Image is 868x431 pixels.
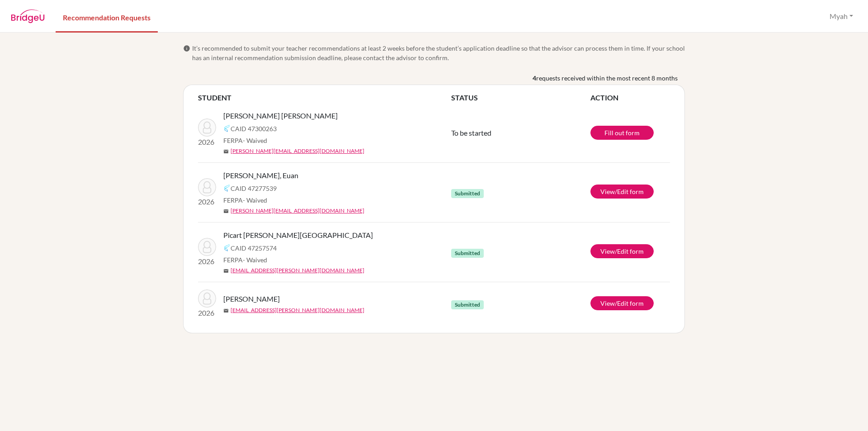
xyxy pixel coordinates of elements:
[56,1,158,33] a: Recommendation Requests
[243,137,267,144] span: - Waived
[590,244,654,258] a: View/Edit form
[223,294,280,304] span: [PERSON_NAME]
[192,43,685,62] span: It’s recommended to submit your teacher recommendations at least 2 weeks before the student’s app...
[198,308,216,318] p: 2026
[590,126,654,140] a: Fill out form
[451,92,590,103] th: STATUS
[536,73,678,83] span: requests received within the most recent 8 months
[198,289,216,308] img: Lin, Krisha
[223,136,267,145] span: FERPA
[451,189,484,198] span: Submitted
[198,92,451,103] th: STUDENT
[590,185,654,199] a: View/Edit form
[223,110,338,121] span: [PERSON_NAME] [PERSON_NAME]
[198,238,216,256] img: Picart Zarraga, Shantal
[231,207,364,215] a: [PERSON_NAME][EMAIL_ADDRESS][DOMAIN_NAME]
[223,308,229,313] span: mail
[223,208,229,214] span: mail
[223,255,267,265] span: FERPA
[223,195,267,205] span: FERPA
[243,256,267,264] span: - Waived
[231,243,277,253] span: CAID 47257574
[223,149,229,154] span: mail
[590,92,670,103] th: ACTION
[451,300,484,309] span: Submitted
[198,256,216,267] p: 2026
[451,128,491,137] span: To be started
[223,170,298,181] span: [PERSON_NAME], Euan
[451,249,484,258] span: Submitted
[231,306,364,314] a: [EMAIL_ADDRESS][PERSON_NAME][DOMAIN_NAME]
[11,9,45,23] img: BridgeU logo
[533,73,536,83] b: 4
[231,124,277,133] span: CAID 47300263
[223,125,231,132] img: Common App logo
[183,45,190,52] span: info
[198,118,216,137] img: Sandoval Cañas Prieto, Mariana
[231,147,364,155] a: [PERSON_NAME][EMAIL_ADDRESS][DOMAIN_NAME]
[223,244,231,251] img: Common App logo
[223,230,373,241] span: Picart [PERSON_NAME][GEOGRAPHIC_DATA]
[198,178,216,196] img: Kim Perdomo, Euan
[826,8,857,25] button: Myah
[198,196,216,207] p: 2026
[223,268,229,274] span: mail
[231,266,364,275] a: [EMAIL_ADDRESS][PERSON_NAME][DOMAIN_NAME]
[231,184,277,193] span: CAID 47277539
[198,137,216,147] p: 2026
[243,196,267,204] span: - Waived
[590,296,654,310] a: View/Edit form
[223,185,231,192] img: Common App logo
